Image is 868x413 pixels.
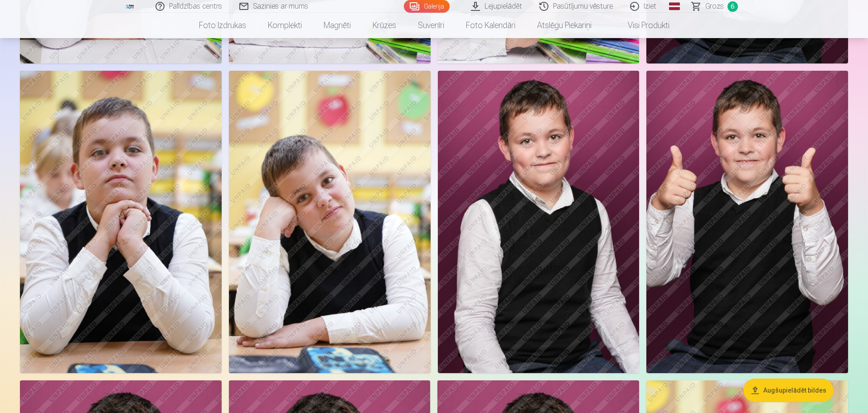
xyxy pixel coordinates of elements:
a: Visi produkti [602,13,680,38]
img: /fa1 [125,4,135,9]
a: Magnēti [313,13,362,38]
a: Krūzes [362,13,407,38]
span: 6 [727,1,738,12]
a: Foto kalendāri [455,13,526,38]
span: Grozs [705,1,724,12]
a: Atslēgu piekariņi [526,13,602,38]
a: Foto izdrukas [188,13,257,38]
a: Suvenīri [407,13,455,38]
button: Augšupielādēt bildes [743,379,834,402]
a: Komplekti [257,13,313,38]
